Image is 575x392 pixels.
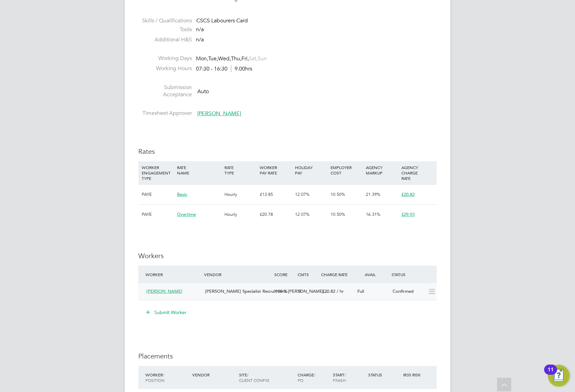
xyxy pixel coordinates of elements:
span: Sun [258,55,267,62]
span: 10.50% [331,191,345,197]
div: HOLIDAY PAY [293,161,329,179]
label: Timesheet Approver [138,110,192,117]
label: Submission Acceptance [138,84,192,98]
div: EMPLOYER COST [329,161,364,179]
span: / Position [145,372,164,383]
div: RATE TYPE [223,161,258,179]
span: 12.07% [295,211,310,217]
span: n/a [196,36,204,43]
div: 07:30 - 16:30 [196,65,252,73]
div: PAYE [140,185,175,204]
div: Score [273,268,296,281]
span: n/a [196,26,204,33]
div: Vendor [202,268,273,281]
div: Confirmed [390,286,425,297]
div: AGENCY CHARGE RATE [400,161,435,184]
span: [PERSON_NAME] [197,110,241,117]
span: [PERSON_NAME] [146,288,182,294]
div: Cmts [296,268,319,281]
span: Auto [197,88,209,95]
div: IR35 Risk [401,369,425,381]
label: Tools [138,26,192,33]
span: £20.82 [322,288,335,294]
div: Site [237,369,296,386]
h3: Workers [138,251,437,260]
div: CSCS Labourers Card [196,17,437,24]
label: Working Hours [138,65,192,72]
span: / PO [298,372,315,383]
h3: Placements [138,352,437,360]
span: Wed, [218,55,231,62]
h3: Rates [138,147,437,156]
div: Charge [296,369,331,386]
span: Basic [177,191,187,197]
label: Working Days [138,55,192,62]
span: Full [357,288,364,294]
div: Charge Rate [319,268,355,281]
span: Thu, [231,55,241,62]
span: 21.39% [366,191,380,197]
button: Submit Worker [141,307,192,318]
label: Skills / Qualifications [138,17,192,24]
div: £20.78 [258,205,293,224]
span: 16.31% [366,211,380,217]
button: Open Resource Center, 11 new notifications [548,365,570,387]
span: 9.00hrs [231,65,252,72]
span: Tue, [208,55,218,62]
div: WORKER PAY RATE [258,161,293,179]
span: £29.93 [401,211,415,217]
span: / hr [337,288,344,294]
div: Start [331,369,366,386]
div: 11 [548,370,554,378]
div: Worker [144,369,191,386]
div: RATE NAME [175,161,222,179]
span: 10.50% [331,211,345,217]
div: Hourly [223,185,258,204]
span: Fri, [241,55,249,62]
span: 0 [299,288,301,294]
div: Hourly [223,205,258,224]
span: Sat, [249,55,258,62]
label: Additional H&S [138,36,192,43]
span: / Client Config [239,372,269,383]
span: Overtime [177,211,196,217]
div: PAYE [140,205,175,224]
span: [PERSON_NAME] Specialist Recruitment [PERSON_NAME]… [205,288,328,294]
div: Worker [144,268,202,281]
span: £20.82 [401,191,415,197]
span: 100 [275,288,282,294]
div: Vendor [191,369,237,381]
div: £13.85 [258,185,293,204]
div: WORKER ENGAGEMENT TYPE [140,161,175,184]
div: AGENCY MARKUP [364,161,399,179]
div: Status [366,369,402,381]
div: Status [390,268,437,281]
span: Mon, [196,55,208,62]
div: Avail [355,268,390,281]
span: / Finish [333,372,346,383]
span: 12.07% [295,191,310,197]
